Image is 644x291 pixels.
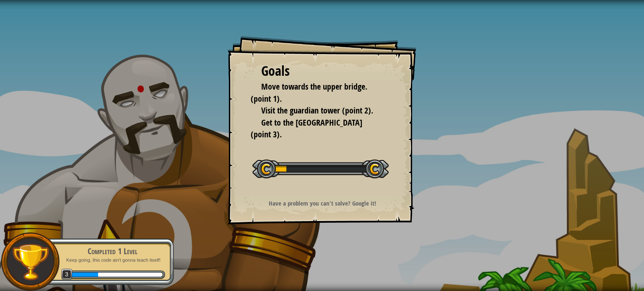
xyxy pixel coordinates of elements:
p: Keep going, this code ain't gonna teach itself! [60,257,165,263]
span: Get to the [GEOGRAPHIC_DATA] (point 3). [251,117,362,140]
span: 3 [61,269,73,280]
strong: Have a problem you can't solve? Google it! [269,199,376,208]
span: Move towards the upper bridge. (point 1). [251,81,367,104]
li: Move towards the upper bridge. (point 1). [251,81,381,105]
li: Visit the guardian tower (point 2). [251,105,381,117]
li: Get to the town gate (point 3). [251,117,381,141]
div: Goals [261,62,383,81]
span: Visit the guardian tower (point 2). [261,105,373,116]
div: Completed 1 Level [60,245,165,257]
img: trophy.png [11,243,49,281]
